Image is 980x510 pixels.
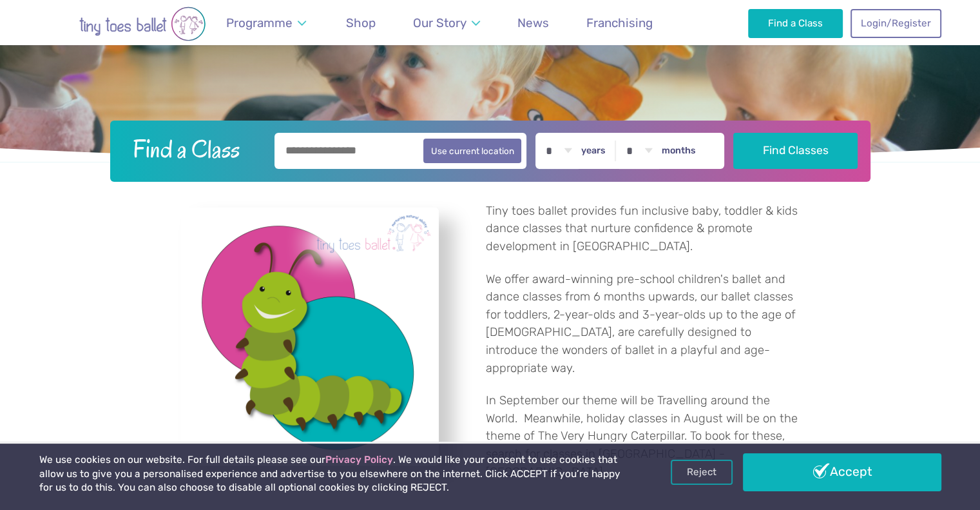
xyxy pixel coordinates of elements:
a: Find a Class [748,9,843,37]
a: Privacy Policy [325,454,393,466]
p: We use cookies on our website. For full details please see our . We would like your consent to us... [39,453,626,495]
label: years [581,145,606,157]
a: Accept [743,453,941,491]
a: News [512,8,555,38]
span: News [517,15,549,30]
span: Shop [346,15,376,30]
a: Our Story [407,8,486,38]
a: Programme [220,8,312,38]
p: Tiny toes ballet provides fun inclusive baby, toddler & kids dance classes that nurture confidenc... [486,202,800,256]
a: View full-size image [181,208,439,466]
img: tiny toes ballet [39,6,245,41]
p: We offer award-winning pre-school children's ballet and dance classes from 6 months upwards, our ... [486,271,800,378]
a: Login/Register [850,9,941,37]
label: months [662,145,696,157]
button: Use current location [423,139,522,163]
a: Franchising [581,8,659,38]
button: Find Classes [733,133,858,169]
a: Shop [340,8,382,38]
span: Franchising [586,15,653,30]
a: Reject [671,460,733,484]
p: In September our theme will be Travelling around the World. Meanwhile, holiday classes in August ... [486,392,800,481]
span: Programme [226,15,293,30]
span: Our Story [413,15,466,30]
h2: Find a Class [122,133,265,165]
